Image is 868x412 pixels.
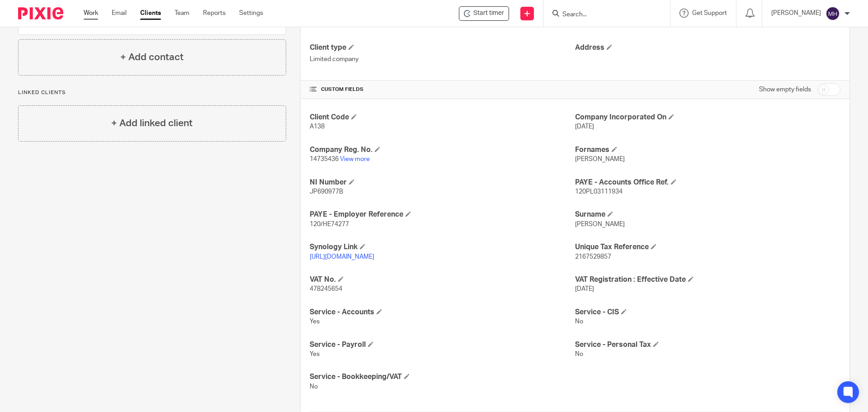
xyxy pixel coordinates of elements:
[310,372,575,382] h4: Service - Bookkeeping/VAT
[310,318,320,325] span: Yes
[310,286,342,292] span: 478245654
[771,9,821,18] p: [PERSON_NAME]
[575,221,625,227] span: [PERSON_NAME]
[575,318,583,325] span: No
[310,145,575,155] h4: Company Reg. No.
[575,123,594,130] span: [DATE]
[310,123,325,130] span: A138
[310,43,575,52] h4: Client type
[310,351,320,357] span: Yes
[140,9,161,18] a: Clients
[575,210,840,219] h4: Surname
[18,7,63,19] img: Pixie
[575,308,840,317] h4: Service - CIS
[575,156,625,162] span: [PERSON_NAME]
[175,9,189,18] a: Team
[826,6,840,21] img: svg%3E
[310,242,575,252] h4: Synology Link
[575,275,840,284] h4: VAT Registration : Effective Date
[473,9,504,18] span: Start timer
[310,55,575,64] p: Limited company
[575,145,840,155] h4: Fornames
[575,242,840,252] h4: Unique Tax Reference
[310,384,318,390] span: No
[575,254,611,260] span: 2167529857
[340,156,370,162] a: View more
[310,189,343,195] span: JP690977B
[575,178,840,187] h4: PAYE - Accounts Office Ref.
[575,340,840,350] h4: Service - Personal Tax
[310,308,575,317] h4: Service - Accounts
[310,86,575,93] h4: CUSTOM FIELDS
[310,210,575,219] h4: PAYE - Employer Reference
[111,116,193,130] h4: + Add linked client
[18,89,286,96] p: Linked clients
[203,9,226,18] a: Reports
[575,113,840,122] h4: Company Incorporated On
[310,221,349,227] span: 120/HE74277
[561,11,643,19] input: Search
[310,254,374,260] a: [URL][DOMAIN_NAME]
[310,178,575,187] h4: NI Number
[310,113,575,122] h4: Client Code
[575,189,623,195] span: 120PL03111934
[575,43,840,52] h4: Address
[239,9,263,18] a: Settings
[310,340,575,350] h4: Service - Payroll
[310,156,339,162] span: 14735436
[692,10,727,16] span: Get Support
[575,351,583,357] span: No
[759,85,811,94] label: Show empty fields
[459,6,509,21] div: Assigned Interpreting Ltd
[575,286,594,292] span: [DATE]
[84,9,98,18] a: Work
[310,275,575,284] h4: VAT No.
[120,50,184,64] h4: + Add contact
[112,9,127,18] a: Email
